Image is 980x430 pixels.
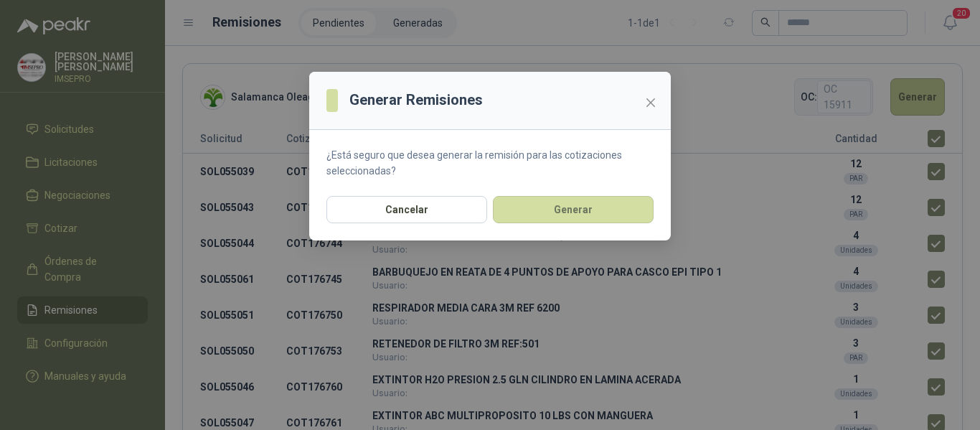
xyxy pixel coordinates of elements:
[326,196,487,223] button: Cancelar
[349,89,483,111] h3: Generar Remisiones
[645,97,656,108] span: close
[639,91,662,114] button: Close
[326,147,654,179] p: ¿Está seguro que desea generar la remisión para las cotizaciones seleccionadas?
[493,196,654,223] button: Generar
